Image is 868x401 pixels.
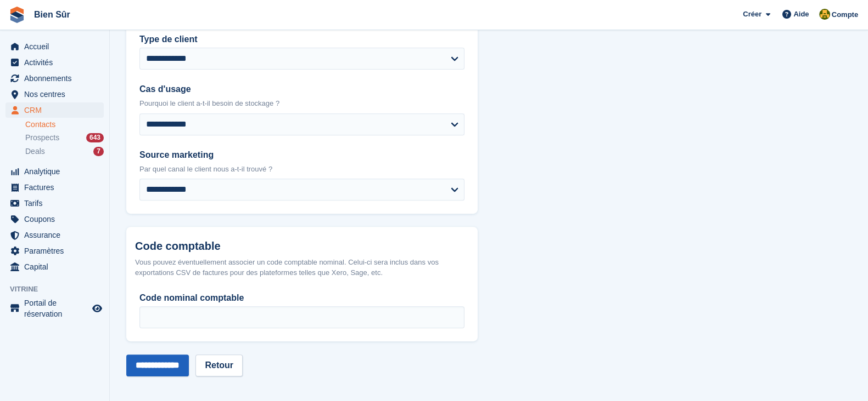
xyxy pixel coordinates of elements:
[5,71,104,86] a: menu
[86,133,104,142] div: 643
[25,146,45,157] span: Deals
[93,147,104,156] div: 7
[5,297,104,319] a: menu
[24,297,90,319] span: Portail de réservation
[5,39,104,54] a: menu
[5,227,104,243] a: menu
[24,259,90,274] span: Capital
[24,211,90,227] span: Coupons
[5,180,104,195] a: menu
[5,196,104,211] a: menu
[135,240,469,253] h2: Code comptable
[5,211,104,227] a: menu
[135,257,469,278] div: Vous pouvez éventuellement associer un code comptable nominal. Celui-ci sera inclus dans vos expo...
[10,284,109,295] span: Vitrine
[139,148,464,162] label: Source marketing
[139,291,464,305] label: Code nominal comptable
[30,5,75,24] a: Bien Sûr
[24,39,90,54] span: Accueil
[5,243,104,259] a: menu
[139,83,464,96] label: Cas d'usage
[139,33,464,46] label: Type de client
[25,132,104,144] a: Prospects 643
[819,9,830,20] img: Fatima Kelaaoui
[139,164,464,175] p: Par quel canal le client nous a-t-il trouvé ?
[832,9,858,20] span: Compte
[25,133,59,143] span: Prospects
[5,55,104,70] a: menu
[25,119,104,130] a: Contacts
[24,87,90,102] span: Nos centres
[5,259,104,274] a: menu
[5,102,104,118] a: menu
[195,354,243,376] a: Retour
[24,102,90,118] span: CRM
[91,302,104,315] a: Boutique d'aperçu
[24,243,90,259] span: Paramètres
[5,164,104,179] a: menu
[24,55,90,70] span: Activités
[139,98,464,109] p: Pourquoi le client a-t-il besoin de stockage ?
[5,87,104,102] a: menu
[24,227,90,243] span: Assurance
[743,9,761,20] span: Créer
[793,9,809,20] span: Aide
[25,146,104,157] a: Deals 7
[24,164,90,179] span: Analytique
[24,71,90,86] span: Abonnements
[24,180,90,195] span: Factures
[9,7,25,23] img: stora-icon-8386f47178a22dfd0bd8f6a31ec36ba5ce8667c1dd55bd0f319d3a0aa187defe.svg
[24,196,90,211] span: Tarifs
